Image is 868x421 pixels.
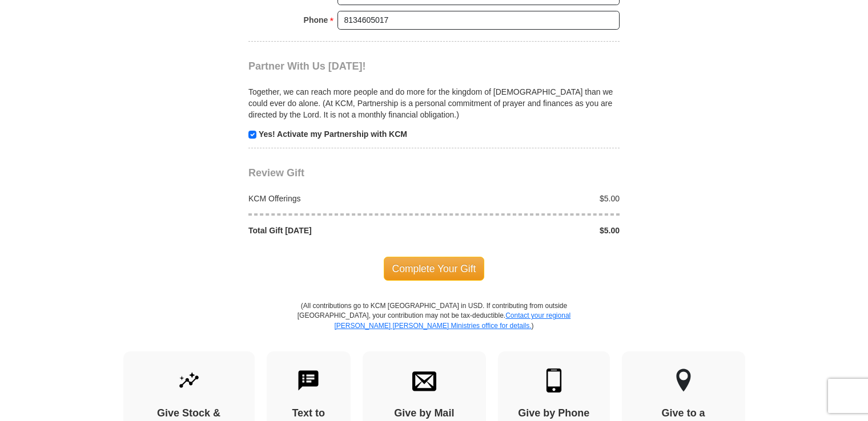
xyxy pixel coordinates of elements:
span: Complete Your Gift [384,257,485,281]
img: other-region [676,369,692,392]
img: mobile.svg [542,369,566,392]
div: Total Gift [DATE] [243,225,435,236]
span: Review Gift [248,167,304,179]
p: Together, we can reach more people and do more for the kingdom of [DEMOGRAPHIC_DATA] than we coul... [248,86,620,120]
p: (All contributions go to KCM [GEOGRAPHIC_DATA] in USD. If contributing from outside [GEOGRAPHIC_D... [297,301,571,351]
div: $5.00 [434,225,626,236]
h4: Give by Phone [518,407,590,420]
strong: Yes! Activate my Partnership with KCM [259,129,407,139]
div: KCM Offerings [243,193,435,204]
img: give-by-stock.svg [177,369,201,392]
div: $5.00 [434,193,626,204]
img: envelope.svg [412,369,436,392]
img: text-to-give.svg [296,369,320,392]
h4: Give by Mail [383,407,466,420]
span: Partner With Us [DATE]! [248,60,366,72]
strong: Phone [304,12,328,28]
a: Contact your regional [PERSON_NAME] [PERSON_NAME] Ministries office for details. [334,311,570,329]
